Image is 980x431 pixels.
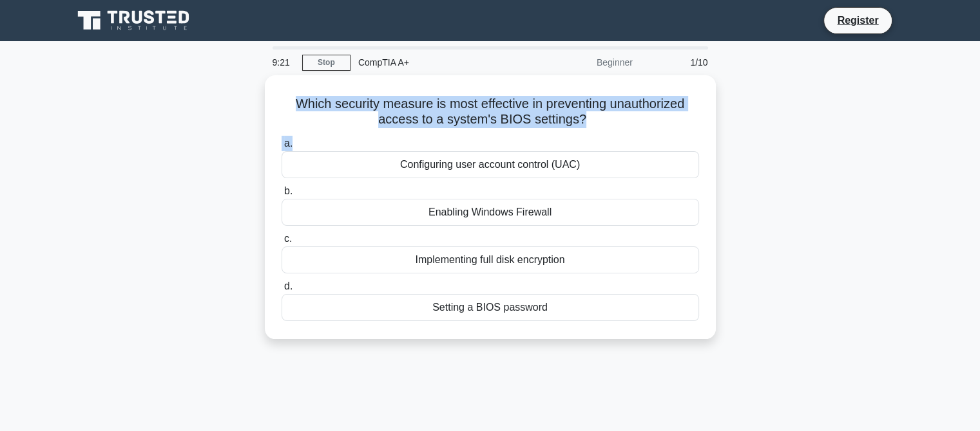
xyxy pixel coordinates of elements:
a: Stop [302,55,351,71]
span: d. [284,280,293,291]
span: c. [284,233,292,244]
span: a. [284,138,293,149]
div: Implementing full disk encryption [282,246,699,273]
div: Beginner [528,50,640,75]
div: Configuring user account control (UAC) [282,151,699,178]
h5: Which security measure is most effective in preventing unauthorized access to a system's BIOS set... [280,96,700,128]
div: 9:21 [265,50,302,75]
div: 1/10 [640,50,716,75]
span: b. [284,185,293,196]
a: Register [829,12,886,28]
div: CompTIA A+ [351,50,528,75]
div: Setting a BIOS password [282,294,699,321]
div: Enabling Windows Firewall [282,199,699,226]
